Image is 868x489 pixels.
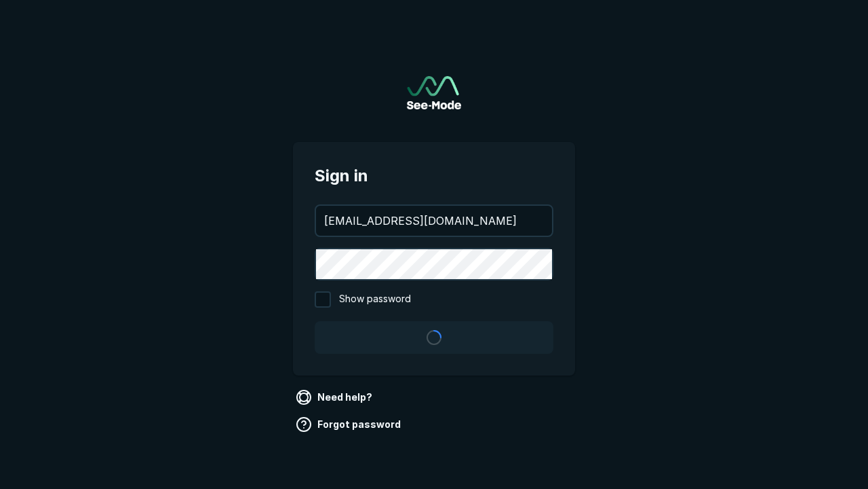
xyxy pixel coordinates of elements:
a: Forgot password [293,414,406,435]
span: Sign in [315,164,553,188]
input: your@email.com [316,206,552,236]
a: Need help? [293,386,378,408]
span: Show password [339,291,411,308]
a: Go to sign in [407,76,461,109]
img: See-Mode Logo [407,76,461,109]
